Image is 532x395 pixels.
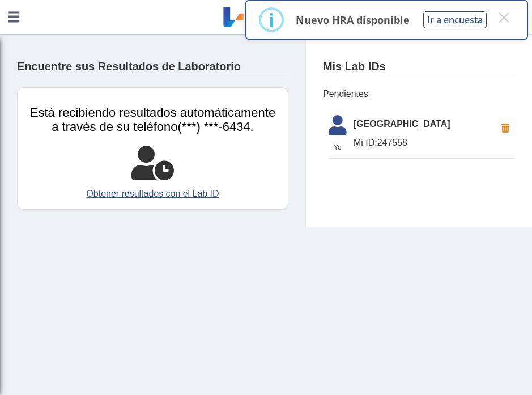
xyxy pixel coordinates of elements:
[296,13,410,27] p: Nuevo HRA disponible
[423,11,487,28] button: Ir a encuesta
[17,60,241,74] h4: Encuentre sus Resultados de Laboratorio
[431,351,520,383] iframe: Help widget launcher
[493,7,514,28] button: Close this dialog
[26,187,279,201] a: Obtener resultados con el Lab ID
[354,136,496,150] span: 247558
[323,87,515,101] span: Pendientes
[323,60,386,74] h4: Mis Lab IDs
[269,10,274,30] div: i
[30,105,275,134] span: Está recibiendo resultados automáticamente a través de su teléfono
[322,142,354,152] span: Yo
[354,138,377,147] span: Mi ID:
[354,117,496,131] span: [GEOGRAPHIC_DATA]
